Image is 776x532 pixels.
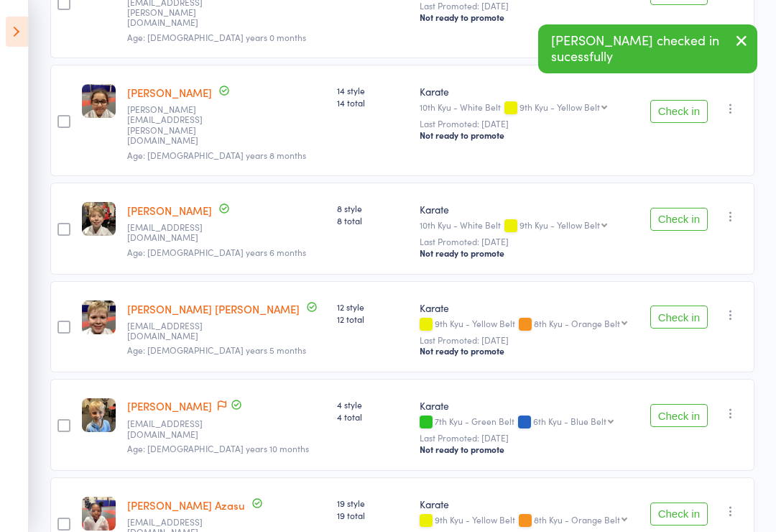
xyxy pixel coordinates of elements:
a: [PERSON_NAME] [PERSON_NAME] [127,301,300,316]
a: [PERSON_NAME] Azasu [127,497,245,513]
span: 4 total [337,411,409,423]
div: 10th Kyu - White Belt [420,102,634,114]
small: zac.oke@hotmail.com [127,222,221,243]
span: Age: [DEMOGRAPHIC_DATA] years 5 months [127,344,306,356]
img: image1731390137.png [82,301,116,334]
span: 12 style [337,301,409,313]
div: Not ready to promote [420,12,634,23]
div: Not ready to promote [420,345,634,357]
span: 19 total [337,509,409,521]
div: Not ready to promote [420,129,634,141]
small: Last Promoted: [DATE] [420,119,634,129]
div: Karate [420,202,634,216]
div: 7th Kyu - Green Belt [420,416,634,428]
span: 8 style [337,202,409,214]
span: Age: [DEMOGRAPHIC_DATA] years 10 months [127,442,309,454]
div: Karate [420,84,634,98]
a: [PERSON_NAME] [127,398,212,413]
img: image1754896994.png [82,84,116,118]
div: 8th Kyu - Orange Belt [534,515,620,524]
div: 9th Kyu - Yellow Belt [420,318,634,331]
span: Age: [DEMOGRAPHIC_DATA] years 0 months [127,31,306,43]
button: Check in [650,503,708,526]
div: 9th Kyu - Yellow Belt [519,102,600,111]
span: Age: [DEMOGRAPHIC_DATA] years 6 months [127,246,306,258]
a: [PERSON_NAME] [127,203,212,218]
img: image1753687439.png [82,202,116,236]
div: [PERSON_NAME] checked in sucessfully [538,24,757,73]
span: 19 style [337,497,409,509]
img: image1716787402.png [82,398,116,432]
div: Karate [420,301,634,315]
small: mattyglen@hotmail.com [127,321,221,341]
span: 12 total [337,313,409,325]
small: Last Promoted: [DATE] [420,433,634,443]
small: Last Promoted: [DATE] [420,335,634,345]
div: 9th Kyu - Yellow Belt [519,220,600,229]
button: Check in [650,404,708,427]
div: 8th Kyu - Orange Belt [534,318,620,328]
div: 6th Kyu - Blue Belt [533,416,606,426]
small: kattobola88@gmail.com [127,418,221,439]
div: Karate [420,398,634,413]
small: naureen.muzaffar@gmail.com [127,104,221,146]
span: 14 style [337,84,409,96]
img: image1677646497.png [82,497,116,531]
div: Not ready to promote [420,247,634,259]
div: Not ready to promote [420,444,634,455]
span: 14 total [337,96,409,109]
span: 8 total [337,214,409,226]
button: Check in [650,100,708,123]
small: Last Promoted: [DATE] [420,1,634,11]
span: 4 style [337,398,409,411]
button: Check in [650,306,708,329]
div: 9th Kyu - Yellow Belt [420,515,634,527]
span: Age: [DEMOGRAPHIC_DATA] years 8 months [127,149,306,161]
a: [PERSON_NAME] [127,85,212,100]
small: Last Promoted: [DATE] [420,237,634,247]
button: Check in [650,208,708,231]
div: Karate [420,497,634,511]
div: 10th Kyu - White Belt [420,220,634,232]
